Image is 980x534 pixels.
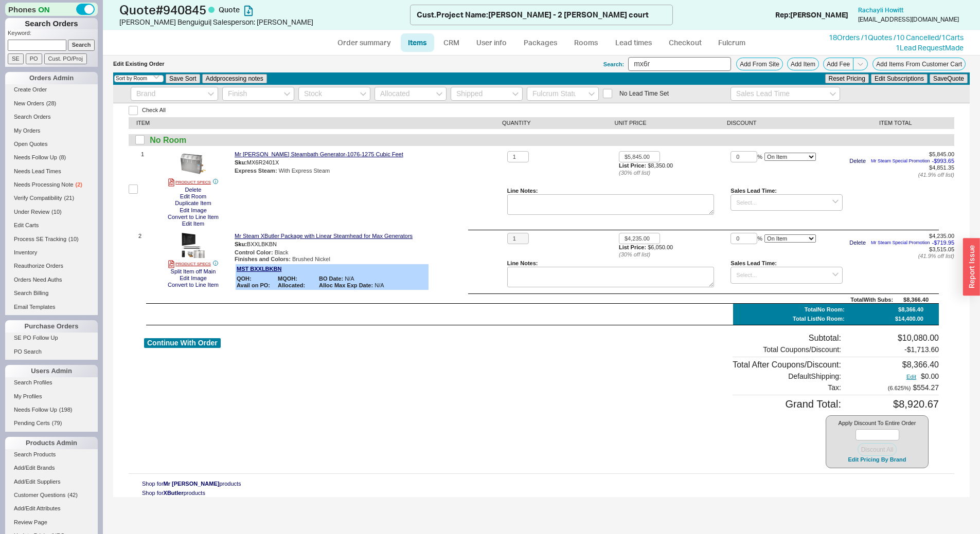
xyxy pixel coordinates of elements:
button: Edit Item [179,220,207,227]
button: Delete [846,158,869,164]
button: Shop forXButlerproducts [139,489,208,497]
div: Edit Existing Order [113,61,165,67]
div: Sales Lead Time: [730,188,842,194]
b: Finishes and Colors : [235,256,291,262]
button: SaveQuote [930,74,968,83]
span: Under Review [14,209,49,215]
a: Search Billing [5,288,98,299]
div: Default Shipping: [733,372,841,381]
h1: Quote # 940845 [119,3,410,17]
span: N/A [319,282,384,289]
span: 1 [141,151,144,227]
div: Black [235,249,503,256]
a: Inventory [5,247,98,258]
b: Allocated: [278,282,305,288]
input: SE [8,53,24,64]
a: Search Products [5,449,98,460]
input: Allocated [375,87,447,101]
button: Edit Room [177,193,209,200]
input: Search [68,40,95,50]
input: Check All [129,106,138,115]
div: Line Notes: [507,188,715,194]
span: % [757,235,762,242]
button: Convert to Line Item [165,282,222,288]
span: Needs Follow Up [14,154,57,160]
span: 2 [138,233,141,291]
button: Edit Image [176,207,210,214]
span: $4,235.00 [929,233,954,239]
b: BO Date: [319,275,343,282]
button: Add From Site [736,58,783,70]
a: SE PO Follow Up [5,333,98,343]
i: ( 30 % off list) [619,170,650,176]
svg: open menu [512,92,519,96]
a: User info [469,33,514,52]
span: Add Fee [827,61,850,68]
b: MQOH: [278,275,297,282]
a: Needs Processing Note(2) [5,179,98,190]
b: Control Color : [235,249,273,255]
svg: open menu [589,92,595,96]
div: Grand Total: [733,398,841,410]
button: Addprocessing notes [202,74,267,83]
input: Stock [298,87,370,101]
span: ( 198 ) [59,407,73,413]
a: PRODUCT SPECS [168,260,211,268]
a: Add/Edit Suppliers [5,476,98,487]
input: Select... [730,194,842,211]
button: Add Items From Customer Cart [872,58,966,70]
svg: open menu [360,92,366,96]
span: ( 6.625 %) [888,385,911,391]
button: Add Fee [823,58,853,70]
span: Add From Site [740,61,779,68]
div: ITEM [136,120,502,126]
a: Orders Need Auths [5,274,98,285]
a: Search Orders [5,112,98,122]
span: Pending Certs [14,420,50,426]
span: ( 2 ) [76,181,82,188]
a: Rachayli Howitt [858,7,903,14]
button: Convert to Line Item [165,214,222,220]
svg: open menu [832,272,839,277]
div: Brushed Nickel [235,256,503,263]
div: Rep: [PERSON_NAME] [775,10,848,20]
div: $14,400.00 [895,316,923,322]
a: Order summary [330,33,399,52]
a: Items [401,33,434,52]
a: Edit Carts [5,220,98,231]
div: Total With Subs : [850,297,893,303]
span: Quote [219,5,240,14]
span: Add Item [791,61,815,68]
i: ( 30 % off list) [619,251,650,257]
input: Qty [507,233,529,245]
span: Verify Compatibility [14,195,62,201]
div: $8,366.40 [903,297,929,303]
svg: open menu [208,92,214,96]
button: Edit [903,374,919,380]
a: Review Page [5,517,98,528]
button: Add Item [787,58,819,70]
div: Cust. Project Name : [PERSON_NAME] - 2 [PERSON_NAME] court [417,9,649,20]
div: $6,050.00 [619,244,730,257]
div: Total No Room : [805,306,845,313]
b: Alloc Max Exp Date: [319,282,373,288]
a: Add/Edit Brands [5,463,98,473]
svg: open menu [830,92,836,96]
a: Rooms [567,33,605,52]
div: $8,350.00 [619,162,730,176]
div: Orders Admin [5,72,98,84]
b: List Price: [619,162,646,169]
span: No Lead Time Set [619,90,669,97]
span: MX6R2401X [247,159,279,165]
span: $5,845.00 [929,151,954,157]
p: Keyword: [8,29,98,40]
span: ( 8 ) [59,154,66,160]
input: Finish [222,87,294,101]
span: - $993.65 [932,158,954,164]
button: Edit Pricing By Brand [845,456,909,464]
span: ( 21 ) [64,195,75,201]
div: Users Admin [5,365,98,377]
a: Pending Certs(79) [5,418,98,429]
a: Customer Questions(42) [5,490,98,501]
div: ( 41.9 % off list) [843,253,954,260]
